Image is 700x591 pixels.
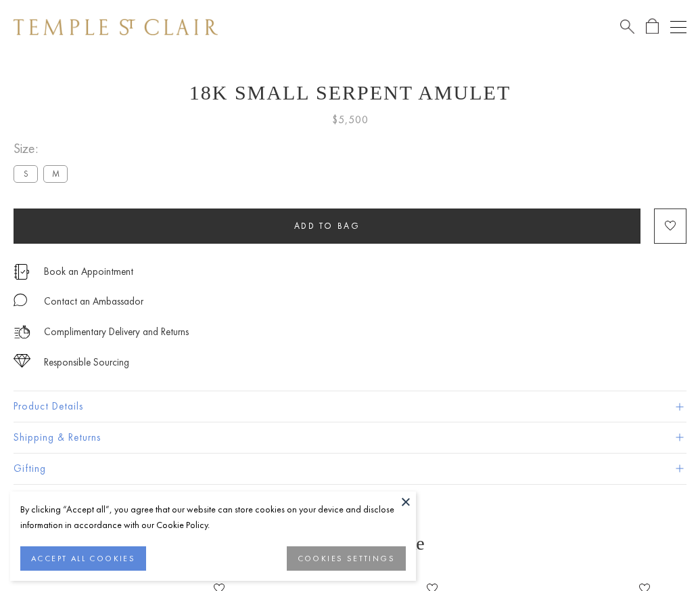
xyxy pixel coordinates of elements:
[14,293,27,307] img: MessageIcon-01_2.svg
[44,293,143,310] div: Contact an Ambassador
[20,502,406,533] div: By clicking “Accept all”, you agree that our website can store cookies on your device and disclos...
[670,19,686,35] button: Open navigation
[44,354,129,371] div: Responsible Sourcing
[14,19,218,35] img: Temple St. Clair
[20,546,146,571] button: ACCEPT ALL COOKIES
[14,324,30,341] img: icon_delivery.svg
[14,165,38,182] label: S
[14,209,640,244] button: Add to bag
[14,264,30,280] img: icon_appointment.svg
[332,111,369,129] span: $5,500
[287,546,406,571] button: COOKIES SETTINGS
[620,18,634,35] a: Search
[14,454,686,484] button: Gifting
[44,324,189,341] p: Complimentary Delivery and Returns
[14,137,73,160] span: Size:
[14,422,686,453] button: Shipping & Returns
[294,220,360,232] span: Add to bag
[646,18,659,35] a: Open Shopping Bag
[43,165,68,182] label: M
[14,81,686,104] h1: 18K Small Serpent Amulet
[14,391,686,422] button: Product Details
[14,354,30,368] img: icon_sourcing.svg
[44,264,133,279] a: Book an Appointment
